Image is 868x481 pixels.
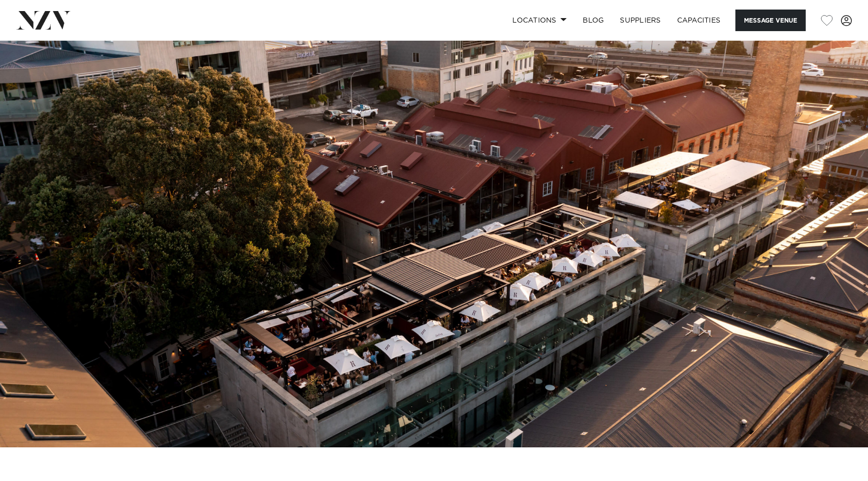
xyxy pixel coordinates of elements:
[575,10,612,31] a: BLOG
[735,10,806,31] button: Message Venue
[669,10,729,31] a: Capacities
[612,10,669,31] a: SUPPLIERS
[16,11,71,29] img: nzv-logo.png
[504,10,575,31] a: Locations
